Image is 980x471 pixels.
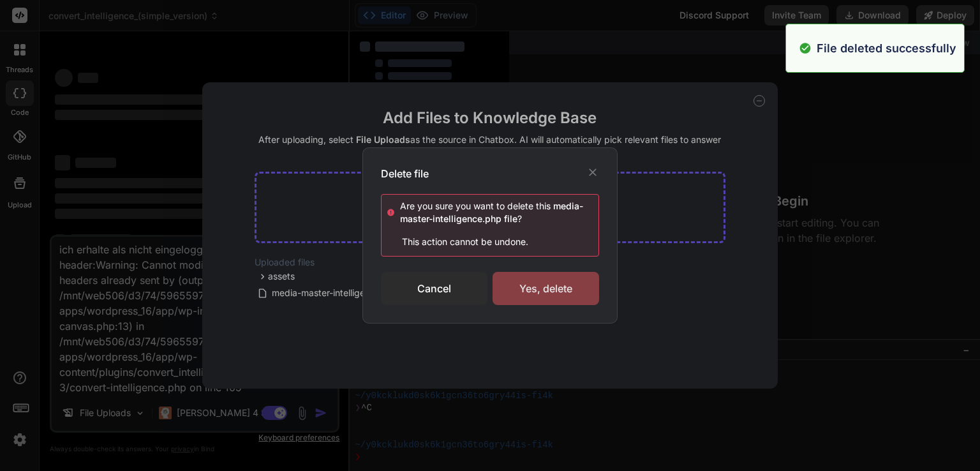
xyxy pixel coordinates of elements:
[400,200,598,225] div: Are you sure you want to delete this ?
[381,166,429,181] h3: Delete file
[381,272,487,305] div: Cancel
[817,40,956,57] p: File deleted successfully
[799,40,812,57] img: alert
[493,272,599,305] div: Yes, delete
[387,235,598,248] p: This action cannot be undone.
